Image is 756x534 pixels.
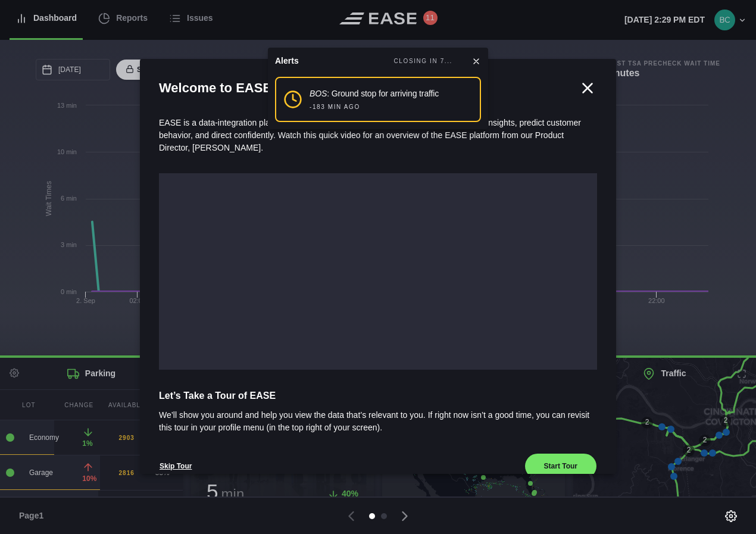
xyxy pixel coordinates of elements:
[275,55,299,67] div: Alerts
[524,453,597,479] button: Start Tour
[159,173,597,370] iframe: onboarding
[19,510,49,522] span: Page 1
[310,89,327,98] em: BOS
[394,57,452,66] div: CLOSING IN 7...
[310,88,439,100] div: : Ground stop for arriving traffic
[159,453,192,479] button: Skip Tour
[159,118,581,152] span: EASE is a data-integration platform for real-time operational responses. Collect key data insight...
[159,409,597,434] span: We’ll show you around and help you view the data that’s relevant to you. If right now isn’t a goo...
[159,389,597,403] span: Let’s Take a Tour of EASE
[159,78,578,98] h2: Welcome to EASE!
[310,102,360,111] div: -183 MIN AGO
